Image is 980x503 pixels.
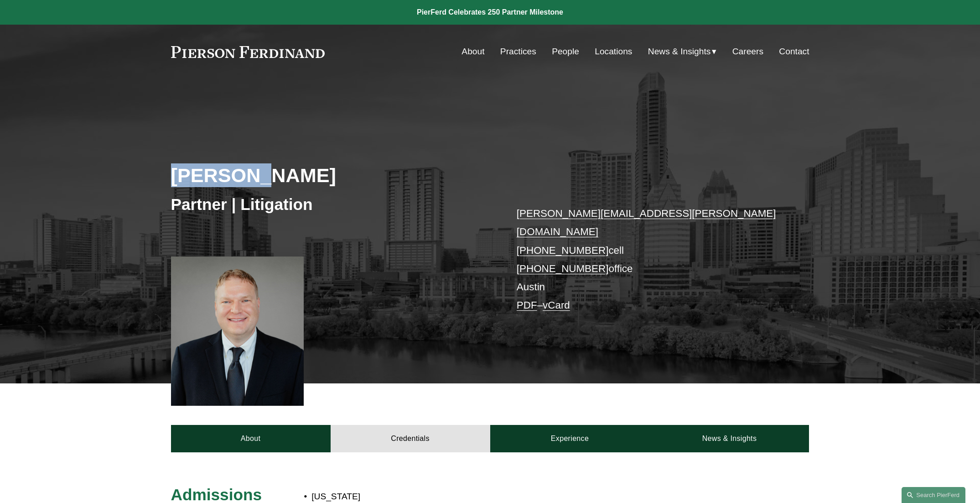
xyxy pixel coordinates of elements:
[595,43,632,60] a: Locations
[648,44,711,60] span: News & Insights
[500,43,536,60] a: Practices
[543,299,570,311] a: vCard
[902,487,965,503] a: Search this site
[517,299,537,311] a: PDF
[490,425,650,452] a: Experience
[171,163,490,187] h2: [PERSON_NAME]
[517,245,609,256] a: [PHONE_NUMBER]
[732,43,763,60] a: Careers
[649,425,809,452] a: News & Insights
[171,194,490,215] h3: Partner | Litigation
[517,204,783,315] p: cell office Austin –
[552,43,579,60] a: People
[171,425,331,452] a: About
[779,43,809,60] a: Contact
[648,43,717,60] a: folder dropdown
[461,43,484,60] a: About
[517,208,776,237] a: [PERSON_NAME][EMAIL_ADDRESS][PERSON_NAME][DOMAIN_NAME]
[517,263,609,274] a: [PHONE_NUMBER]
[331,425,490,452] a: Credentials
